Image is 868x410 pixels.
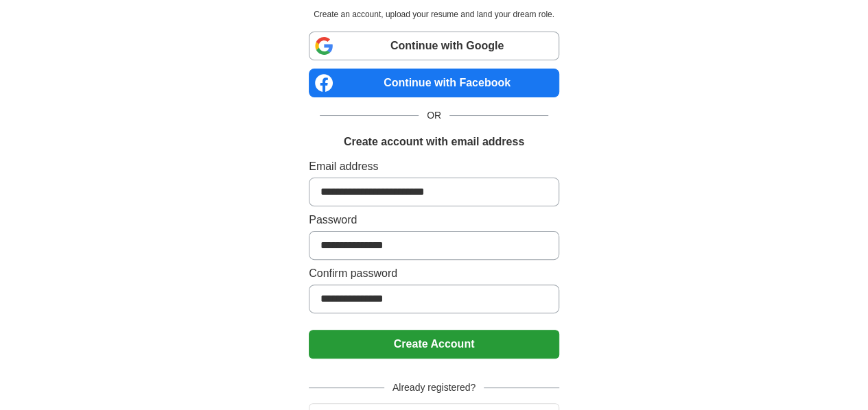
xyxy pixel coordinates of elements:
label: Password [309,212,559,228]
h1: Create account with email address [344,134,524,150]
a: Continue with Google [309,32,559,60]
span: Already registered? [384,381,484,395]
button: Create Account [309,330,559,359]
label: Confirm password [309,265,559,282]
span: OR [419,108,449,123]
p: Create an account, upload your resume and land your dream role. [312,8,556,21]
label: Email address [309,158,559,175]
a: Continue with Facebook [309,69,559,97]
